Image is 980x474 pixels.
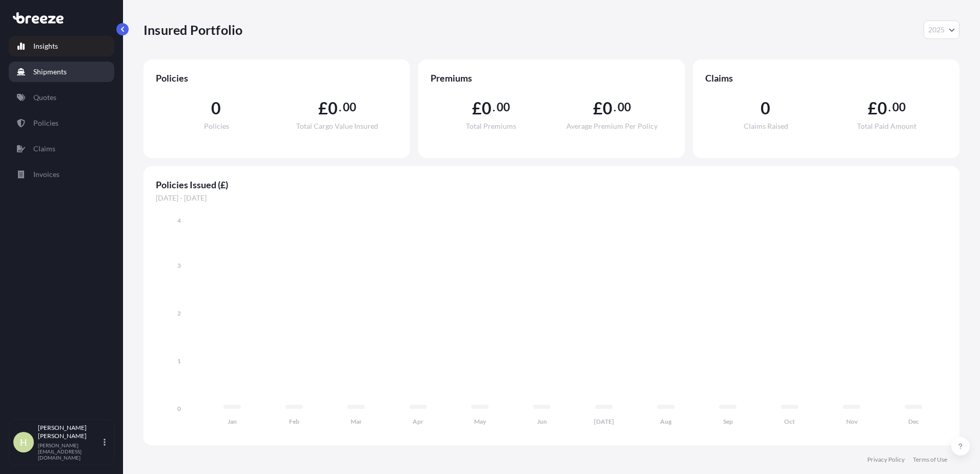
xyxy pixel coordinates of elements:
[723,418,733,425] tspan: Sep
[33,144,55,154] p: Claims
[928,25,945,35] span: 2025
[413,418,423,425] tspan: Apr
[537,418,547,425] tspan: Jun
[846,418,858,425] tspan: Nov
[603,100,612,116] span: 0
[177,309,181,317] tspan: 2
[9,36,114,56] a: Insights
[318,100,328,116] span: £
[924,21,959,39] button: Year Selector
[33,67,67,77] p: Shipments
[888,103,891,111] span: .
[784,418,795,425] tspan: Oct
[177,405,181,412] tspan: 0
[177,216,181,224] tspan: 4
[618,103,631,111] span: 00
[144,22,242,38] p: Insured Portfolio
[9,87,114,108] a: Quotes
[566,123,658,130] span: Average Premium Per Policy
[343,103,356,111] span: 00
[466,123,516,130] span: Total Premiums
[204,123,229,130] span: Policies
[9,113,114,133] a: Policies
[33,169,59,180] p: Invoices
[660,418,672,425] tspan: Aug
[33,92,56,103] p: Quotes
[913,456,947,464] a: Terms of Use
[177,262,181,269] tspan: 3
[351,418,362,425] tspan: Mar
[593,100,603,116] span: £
[761,100,770,116] span: 0
[614,103,616,111] span: .
[289,418,299,425] tspan: Feb
[868,100,877,116] span: £
[33,118,58,128] p: Policies
[9,164,114,185] a: Invoices
[38,442,101,461] p: [PERSON_NAME][EMAIL_ADDRESS][DOMAIN_NAME]
[744,123,788,130] span: Claims Raised
[482,100,492,116] span: 0
[431,72,672,84] span: Premiums
[857,123,916,130] span: Total Paid Amount
[892,103,906,111] span: 00
[867,456,905,464] a: Privacy Policy
[20,437,27,447] span: H
[339,103,341,111] span: .
[497,103,510,111] span: 00
[211,100,221,116] span: 0
[228,418,237,425] tspan: Jan
[33,41,58,51] p: Insights
[38,424,101,440] p: [PERSON_NAME] [PERSON_NAME]
[156,72,398,84] span: Policies
[877,100,887,116] span: 0
[908,418,919,425] tspan: Dec
[296,123,378,130] span: Total Cargo Value Insured
[705,72,947,84] span: Claims
[594,418,614,425] tspan: [DATE]
[156,193,947,203] span: [DATE] - [DATE]
[9,62,114,82] a: Shipments
[472,100,482,116] span: £
[328,100,338,116] span: 0
[9,139,114,159] a: Claims
[493,103,495,111] span: .
[474,418,486,425] tspan: May
[156,179,947,191] span: Policies Issued (£)
[177,357,181,365] tspan: 1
